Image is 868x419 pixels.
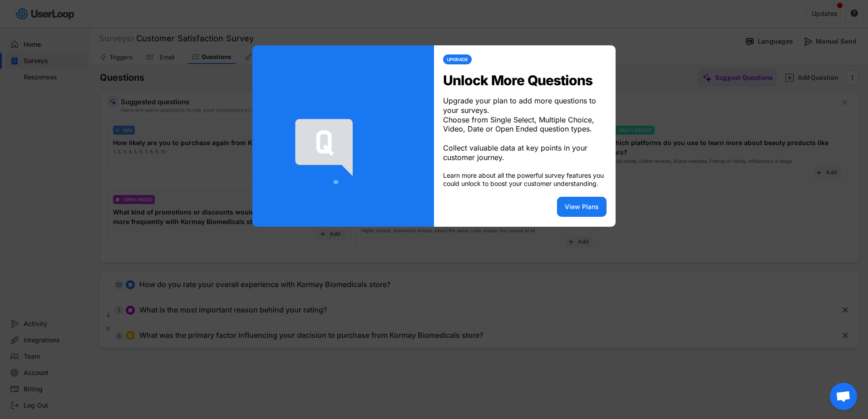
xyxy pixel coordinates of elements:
[443,96,607,162] div: Upgrade your plan to add more questions to your surveys. Choose from Single Select, Multiple Choi...
[557,197,607,217] button: View Plans
[830,383,857,410] a: Open chat
[447,57,468,62] div: UPGRADE
[443,73,607,87] div: Unlock More Questions
[443,171,607,188] div: Learn more about all the powerful survey features you could unlock to boost your customer underst...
